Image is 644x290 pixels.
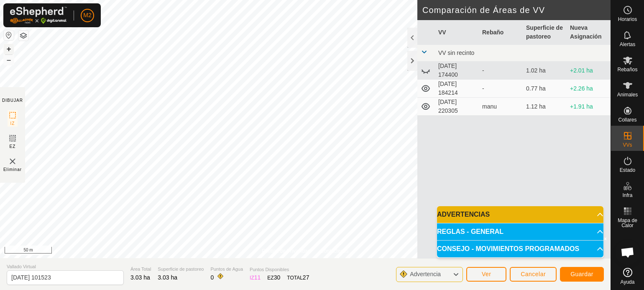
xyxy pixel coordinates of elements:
[250,273,261,282] div: IZ
[4,44,14,54] button: +
[510,267,557,282] button: Cancelar
[410,271,441,277] span: Advertencia
[567,62,611,80] td: +2.01 ha
[8,156,18,166] img: VV
[437,228,503,235] span: REGLAS - GENERAL
[567,20,611,45] th: Nueva Asignación
[521,271,546,277] span: Cancelar
[158,266,204,273] span: Superficie de pastoreo
[437,241,603,257] p-accordion-header: CONSEJO - MOVIMIENTOS PROGRAMADOS
[523,62,567,80] td: 1.02 ha
[482,84,519,93] div: -
[254,274,261,281] span: 11
[617,67,637,72] span: Rebaños
[622,193,632,198] span: Infra
[158,274,177,281] span: 3.03 ha
[262,247,310,255] a: Política de Privacidad
[560,267,604,282] button: Guardar
[437,211,490,218] span: ADVERTENCIAS
[438,49,474,56] span: VV sin recinto
[435,98,479,116] td: [DATE] 220305
[482,66,519,75] div: -
[210,266,243,273] span: Puntos de Agua
[10,7,67,24] img: Logo Gallagher
[617,92,638,97] span: Animales
[437,206,603,223] p-accordion-header: ADVERTENCIAS
[2,97,23,104] div: DIBUJAR
[4,55,14,65] button: –
[611,264,644,288] a: Ayuda
[620,168,635,173] span: Estado
[437,246,579,252] span: CONSEJO - MOVIMIENTOS PROGRAMADOS
[4,30,14,40] button: Restablecer Mapa
[523,98,567,116] td: 1.12 ha
[10,143,16,150] span: EZ
[435,80,479,98] td: [DATE] 184214
[274,274,281,281] span: 30
[466,267,506,282] button: Ver
[437,223,603,240] p-accordion-header: REGLAS - GENERAL
[482,102,519,111] div: manu
[523,20,567,45] th: Superficie de pastoreo
[623,142,632,148] span: VVs
[613,218,642,228] span: Mapa de Calor
[303,274,309,281] span: 27
[567,80,611,98] td: +2.26 ha
[615,240,640,265] div: Chat abierto
[83,11,91,20] span: M2
[10,120,15,127] span: IZ
[18,31,28,41] button: Capas del Mapa
[130,266,151,273] span: Área Total
[567,98,611,116] td: +1.91 ha
[620,42,635,47] span: Alertas
[320,247,348,255] a: Contáctenos
[523,80,567,98] td: 0.77 ha
[479,20,523,45] th: Rebaño
[267,273,280,282] div: EZ
[3,166,22,173] span: Eliminar
[618,117,636,122] span: Collares
[7,263,124,270] span: Vallado Virtual
[621,280,635,285] span: Ayuda
[210,274,214,281] span: 0
[435,62,479,80] td: [DATE] 174400
[422,5,611,15] h2: Comparación de Áreas de VV
[435,20,479,45] th: VV
[287,273,309,282] div: TOTAL
[482,271,491,277] span: Ver
[130,274,150,281] span: 3.03 ha
[570,271,593,277] span: Guardar
[618,17,637,22] span: Horarios
[250,266,309,273] span: Puntos Disponibles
